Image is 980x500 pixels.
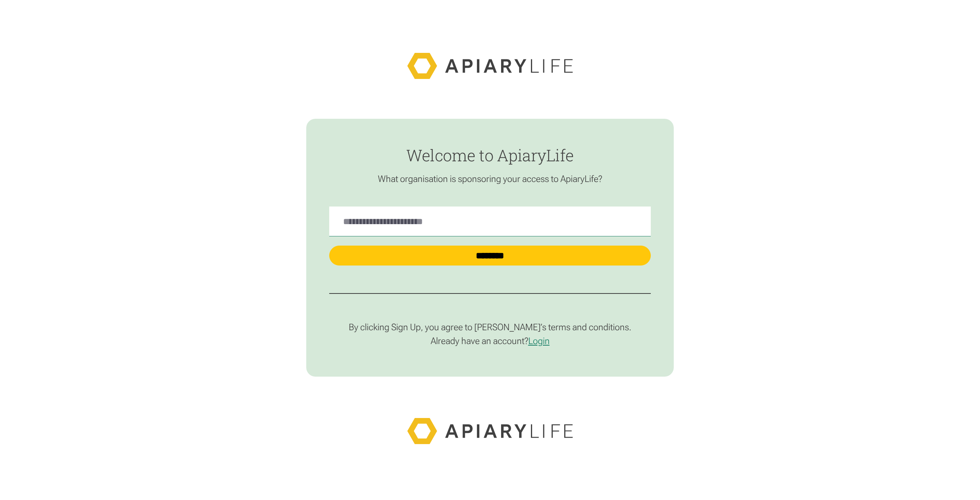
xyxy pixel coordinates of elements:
h1: Welcome to ApiaryLife [329,146,651,164]
a: Login [528,336,550,346]
p: By clicking Sign Up, you agree to [PERSON_NAME]’s terms and conditions. [329,321,651,333]
form: find-employer [306,119,674,377]
p: Already have an account? [329,335,651,347]
p: What organisation is sponsoring your access to ApiaryLife? [329,173,651,185]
